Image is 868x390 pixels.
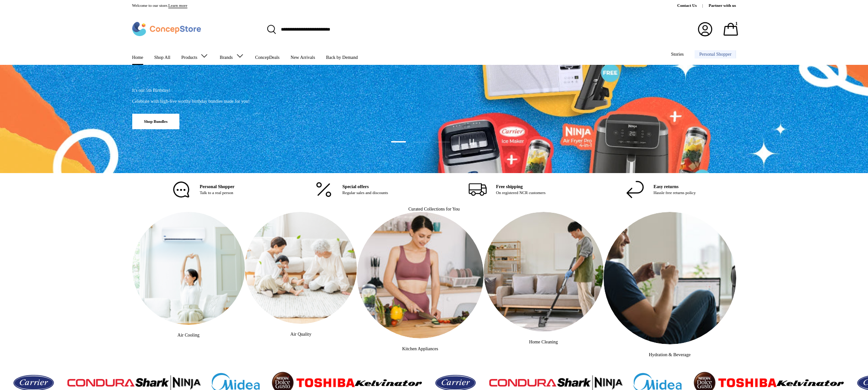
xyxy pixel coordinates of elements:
a: Hydration & Beverage [649,352,690,357]
a: Learn more [168,3,188,8]
p: On registered NCR customers [496,190,545,196]
a: Contact Us [677,3,709,9]
span: 1 [735,21,738,26]
a: Products [181,47,209,65]
a: Kitchen Appliances [357,212,484,338]
a: Home Cleaning [484,212,604,332]
a: Personal Shopper Talk to a real person [132,180,275,199]
h2: Curated Collections for You [408,206,459,212]
a: Shop All [154,50,170,65]
a: Special offers Regular sales and discounts [275,180,428,199]
h2: Celebrate with high-five worthy birthday bundles made for you! [132,98,250,104]
a: Back by Demand [326,50,358,65]
a: Home [132,50,143,65]
a: Shop Bundles [132,114,180,130]
p: Hassle free returns policy [653,190,695,196]
p: Welcome to our store. [132,3,188,9]
summary: Products [176,47,214,65]
strong: Easy returns [653,184,679,189]
a: Kitchen Appliances [402,346,438,351]
a: Free shipping On registered NCR customers [428,180,586,199]
img: Air Cooling | ConcepStore [132,212,245,325]
a: New Arrivals [291,50,315,65]
strong: Free shipping [496,184,523,189]
a: Personal Shopper [695,50,736,58]
summary: Brands [214,47,249,65]
a: Hydration & Beverage [604,212,736,344]
a: ConcepDeals [255,50,280,65]
a: Easy returns Hassle free returns policy [586,180,736,199]
a: Air Cooling [132,212,245,325]
a: Home Cleaning [529,339,558,344]
strong: Personal Shopper [199,184,234,189]
nav: Secondary [649,47,736,65]
a: Air Quality [291,332,312,337]
p: It's our 5th Birthday! [132,87,250,94]
a: Partner with us [709,3,736,9]
nav: Primary [132,47,358,65]
p: Talk to a real person [199,190,234,196]
img: Air Quality [245,212,357,324]
a: Brands [220,47,244,65]
strong: Special offers [342,184,369,189]
img: ConcepStore [132,22,201,36]
a: Stories [671,47,684,62]
a: Air Cooling [178,332,199,337]
p: Regular sales and discounts [342,190,388,196]
span: Personal Shopper [699,52,731,57]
